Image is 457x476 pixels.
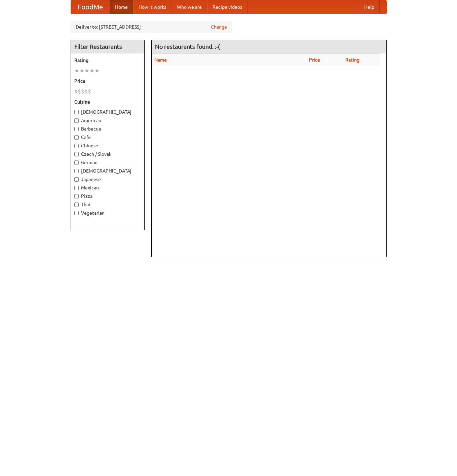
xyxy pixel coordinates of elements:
[81,88,84,95] li: $
[207,0,247,14] a: Recipe videos
[94,67,100,74] li: ★
[71,0,110,14] a: FoodMe
[79,67,84,74] li: ★
[74,184,141,191] label: Mexican
[74,134,141,141] label: Cafe
[74,152,79,156] input: Czech / Slovak
[74,177,79,182] input: Japanese
[71,40,144,53] h4: Filter Restaurants
[74,159,141,166] label: German
[74,110,79,114] input: [DEMOGRAPHIC_DATA]
[110,0,133,14] a: Home
[74,142,141,149] label: Chinese
[74,160,79,165] input: German
[74,67,79,74] li: ★
[309,57,320,63] a: Price
[84,88,88,95] li: $
[133,0,172,14] a: How it works
[211,24,227,30] a: Change
[345,57,359,63] a: Rating
[359,0,380,14] a: Help
[74,144,79,148] input: Chinese
[74,203,79,207] input: Thai
[71,21,232,33] div: Deliver to: [STREET_ADDRESS]
[74,57,141,64] h5: Rating
[74,135,79,140] input: Cafe
[74,125,141,132] label: Barbecue
[74,117,141,124] label: American
[74,193,141,199] label: Pizza
[155,43,220,50] ng-pluralize: No restaurants found. :-(
[74,169,79,173] input: [DEMOGRAPHIC_DATA]
[74,88,78,95] li: $
[74,211,79,215] input: Vegetarian
[74,118,79,123] input: American
[74,99,141,105] h5: Cuisine
[172,0,207,14] a: Who we are
[74,176,141,183] label: Japanese
[89,67,94,74] li: ★
[74,186,79,190] input: Mexican
[78,88,81,95] li: $
[74,127,79,131] input: Barbecue
[74,194,79,198] input: Pizza
[74,210,141,216] label: Vegetarian
[74,151,141,157] label: Czech / Slovak
[154,57,167,63] a: Name
[74,201,141,208] label: Thai
[88,88,91,95] li: $
[74,168,141,174] label: [DEMOGRAPHIC_DATA]
[74,78,141,84] h5: Price
[84,67,89,74] li: ★
[74,109,141,115] label: [DEMOGRAPHIC_DATA]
